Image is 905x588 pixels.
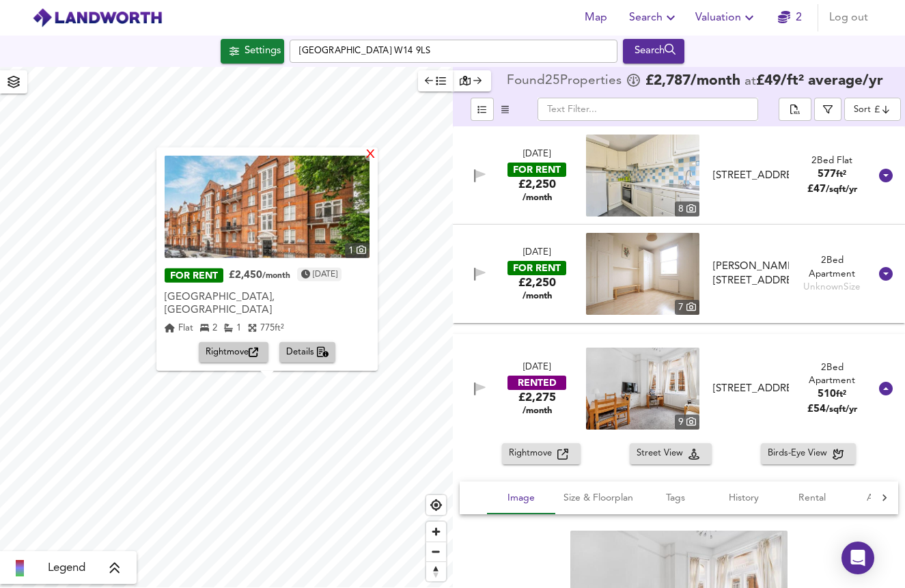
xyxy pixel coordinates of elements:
div: 2 Bed Flat [807,154,857,167]
a: property thumbnail 1 [165,156,370,258]
svg: Show Details [878,167,894,184]
input: Enter a location... [290,40,617,63]
div: 2 [200,322,217,335]
a: property thumbnail 9 [586,348,699,430]
span: ft² [836,170,846,179]
div: [PERSON_NAME][STREET_ADDRESS] [713,260,789,289]
button: Rightmove [199,342,268,363]
button: Zoom in [426,522,446,542]
img: property thumbnail [586,233,699,315]
span: Valuation [695,8,757,27]
div: £2,250 [518,177,556,203]
div: Unknown Size [803,281,861,294]
span: Rightmove [509,446,557,462]
div: Run Your Search [623,39,685,64]
span: £ 2,787 /month [645,74,740,88]
div: Flat [165,322,193,335]
div: FOR RENT [507,261,566,275]
span: History [718,490,770,507]
span: 510 [818,389,836,400]
div: £2,450 [229,269,290,283]
img: property thumbnail [586,348,699,430]
span: 577 [818,169,836,180]
span: Zoom out [426,542,446,561]
img: property thumbnail [165,156,370,258]
button: Rightmove [502,443,581,464]
div: [GEOGRAPHIC_DATA], [GEOGRAPHIC_DATA] [165,291,370,318]
span: Size & Floorplan [563,490,633,507]
span: Tags [650,490,701,507]
div: 8 [675,201,699,216]
button: Settings [221,39,284,64]
div: Found 25 Propert ies [507,74,625,88]
span: £ 47 [807,184,857,195]
span: £ 54 [807,404,857,415]
input: Text Filter... [538,98,758,121]
div: Castletown Road, West Kensington, London, W14 9HE [708,169,794,183]
span: Log out [829,8,868,27]
a: Rightmove [199,342,274,363]
div: split button [779,98,811,121]
button: Birds-Eye View [761,443,856,464]
span: /month [523,193,552,204]
span: Search [629,8,679,27]
button: Map [574,4,618,31]
button: Details [279,342,336,363]
span: Reset bearing to north [426,562,446,581]
button: Log out [824,4,874,31]
div: [STREET_ADDRESS] [713,169,789,183]
span: Birds-Eye View [768,446,833,462]
a: 2 [778,8,802,27]
svg: Show Details [878,380,894,397]
span: Details [286,345,329,361]
div: Click to configure Search Settings [221,39,284,64]
button: Find my location [426,495,446,515]
div: [DATE] [523,247,551,260]
span: /month [523,291,552,302]
div: Sort [844,98,901,121]
span: at [744,75,756,88]
div: X [365,148,376,161]
button: Search [623,39,685,64]
button: Search [624,4,684,31]
a: property thumbnail 7 [586,233,699,315]
div: £2,275 [518,390,556,416]
span: Street View [637,446,688,462]
span: 775 [260,324,275,333]
div: Sort [854,103,871,116]
span: /sqft/yr [826,185,857,194]
span: ft² [836,390,846,399]
span: ft² [275,324,284,333]
div: Search [626,42,682,60]
div: RENTED [507,376,566,390]
div: [DATE] [523,148,551,161]
img: logo [32,8,163,28]
div: Settings [245,42,281,60]
div: [DATE] [523,361,551,374]
div: 1 [224,322,241,335]
span: Rental [786,490,838,507]
button: Valuation [690,4,763,31]
span: /sqft/yr [826,405,857,414]
a: property thumbnail 8 [586,135,699,216]
span: Image [495,490,547,507]
button: 2 [768,4,812,31]
div: FOR RENT [165,268,223,283]
span: £ 49 / ft² average /yr [756,74,883,88]
div: £2,250 [518,275,556,301]
div: FOR RENT [507,163,566,177]
time: Tuesday, September 9, 2025 at 12:48:53 PM [313,268,337,281]
span: Legend [48,560,85,576]
div: 2 Bed Apartment [801,254,863,281]
svg: Show Details [878,266,894,282]
button: Zoom out [426,542,446,561]
button: Reset bearing to north [426,561,446,581]
div: 2 Bed Apartment [801,361,863,388]
span: Map [580,8,613,27]
div: [STREET_ADDRESS] [713,382,789,396]
span: /month [262,272,290,280]
span: Rightmove [206,345,262,361]
div: 7 [675,300,699,315]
